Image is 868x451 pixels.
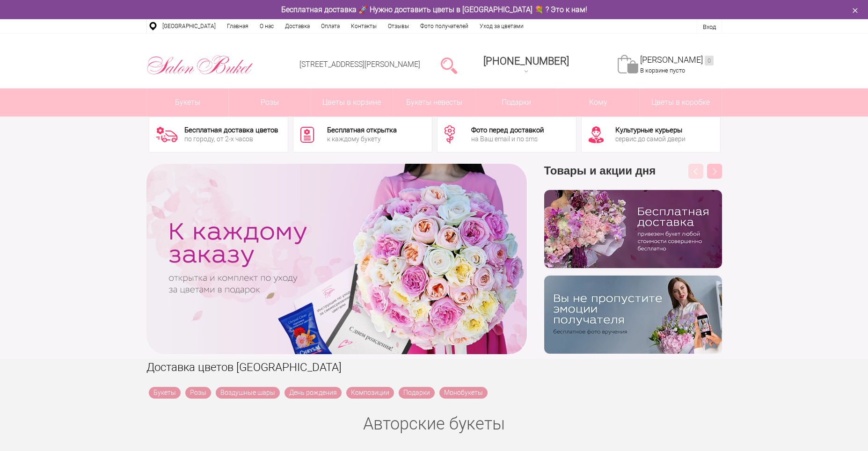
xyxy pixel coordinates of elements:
[483,55,569,67] span: [PHONE_NUMBER]
[640,67,685,74] span: В корзине пусто
[146,359,722,376] h1: Доставка цветов [GEOGRAPHIC_DATA]
[299,60,420,69] a: [STREET_ADDRESS][PERSON_NAME]
[705,56,714,65] ins: 0
[707,164,722,179] button: Next
[399,387,435,399] a: Подарки
[615,136,686,142] div: сервис до самой двери
[382,19,415,33] a: Отзывы
[478,52,575,79] a: [PHONE_NUMBER]
[139,5,729,15] div: Бесплатная доставка 🚀 Нужно доставить цветы в [GEOGRAPHIC_DATA] 💐 ? Это к нам!
[393,88,475,116] a: Букеты невесты
[544,164,722,190] h3: Товары и акции дня
[221,19,254,33] a: Главная
[615,127,686,134] div: Культурные курьеры
[149,387,181,399] a: Букеты
[415,19,474,33] a: Фото получателей
[327,136,397,142] div: к каждому букету
[279,19,315,33] a: Доставка
[157,19,221,33] a: [GEOGRAPHIC_DATA]
[703,23,716,30] a: Вход
[471,136,544,142] div: на Ваш email и по sms
[327,127,397,134] div: Бесплатная открытка
[185,387,211,399] a: Розы
[147,88,229,116] a: Букеты
[315,19,345,33] a: Оплата
[640,55,714,65] a: [PERSON_NAME]
[254,19,279,33] a: О нас
[557,88,639,116] span: Кому
[544,276,722,354] img: v9wy31nijnvkfycrkduev4dhgt9psb7e.png.webp
[475,88,557,116] a: Подарки
[284,387,342,399] a: День рождения
[229,88,311,116] a: Розы
[216,387,280,399] a: Воздушные шары
[439,387,488,399] a: Монобукеты
[544,190,722,268] img: hpaj04joss48rwypv6hbykmvk1dj7zyr.png.webp
[146,53,254,77] img: Цветы Нижний Новгород
[474,19,529,33] a: Уход за цветами
[346,387,394,399] a: Композиции
[311,88,393,116] a: Цветы в корзине
[184,136,278,142] div: по городу, от 2-х часов
[184,127,278,134] div: Бесплатная доставка цветов
[471,127,544,134] div: Фото перед доставкой
[363,414,505,434] a: Авторские букеты
[345,19,382,33] a: Контакты
[640,88,722,116] a: Цветы в коробке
